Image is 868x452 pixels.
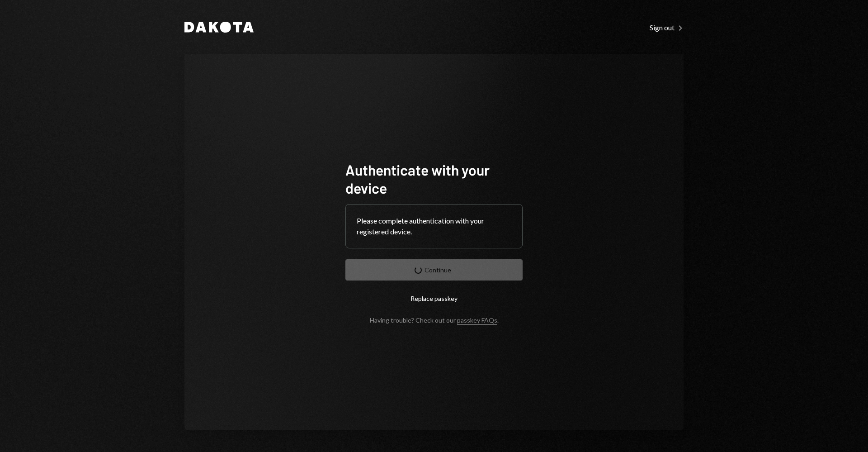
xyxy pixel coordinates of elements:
a: passkey FAQs [457,316,497,325]
a: Sign out [650,22,684,32]
div: Sign out [650,23,684,32]
button: Replace passkey [345,288,523,309]
div: Having trouble? Check out our . [370,316,499,324]
div: Please complete authentication with your registered device. [357,215,511,237]
h1: Authenticate with your device [345,161,523,197]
